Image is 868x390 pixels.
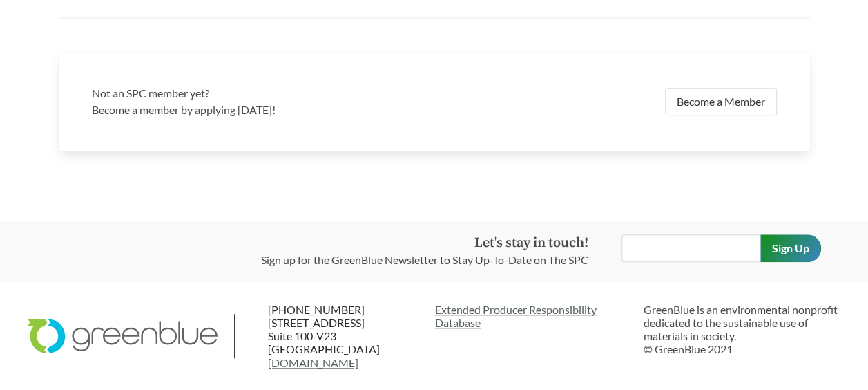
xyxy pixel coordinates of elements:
[435,303,633,329] a: Extended Producer ResponsibilityDatabase
[92,85,426,102] h3: Not an SPC member yet?
[760,234,821,262] input: Sign Up
[92,102,426,118] p: Become a member by applying [DATE]!
[665,88,777,115] a: Become a Member
[261,252,588,268] p: Sign up for the GreenBlue Newsletter to Stay Up-To-Date on The SPC
[268,303,435,369] p: [PHONE_NUMBER] [STREET_ADDRESS] Suite 100-V23 [GEOGRAPHIC_DATA]
[474,234,588,252] strong: Let's stay in touch!
[268,356,358,369] a: [DOMAIN_NAME]
[644,303,841,356] p: GreenBlue is an environmental nonprofit dedicated to the sustainable use of materials in society....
